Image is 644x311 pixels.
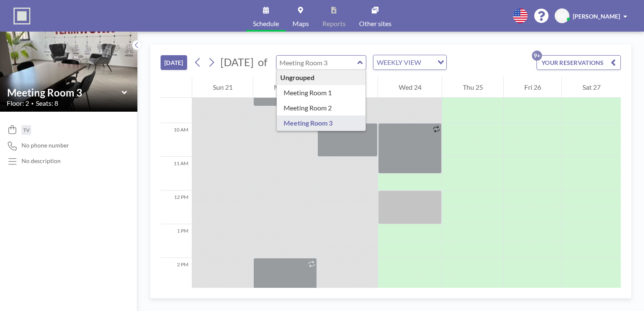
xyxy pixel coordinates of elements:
[378,77,442,98] div: Wed 24
[359,20,392,27] span: Other sites
[424,57,432,68] input: Search for option
[558,12,566,20] span: DC
[322,20,346,27] span: Reports
[573,13,620,20] span: [PERSON_NAME]
[161,55,187,70] button: [DATE]
[13,8,30,24] img: organization-logo
[375,57,423,68] span: WEEKLY VIEW
[36,99,58,107] span: Seats: 8
[258,56,267,69] span: of
[532,51,542,61] p: 9+
[21,157,61,165] div: No description
[21,142,69,149] span: No phone number
[277,70,366,85] div: Ungrouped
[161,157,192,190] div: 11 AM
[373,55,446,70] div: Search for option
[161,89,192,123] div: 9 AM
[161,123,192,157] div: 10 AM
[253,77,317,98] div: Mon 22
[277,115,366,131] div: Meeting Room 3
[277,100,366,115] div: Meeting Room 2
[537,55,621,70] button: YOUR RESERVATIONS9+
[192,77,253,98] div: Sun 21
[276,56,357,70] input: Meeting Room 3
[23,127,30,133] span: TV
[442,77,503,98] div: Thu 25
[7,99,29,107] span: Floor: 2
[277,85,366,100] div: Meeting Room 1
[7,86,122,99] input: Meeting Room 3
[504,77,561,98] div: Fri 26
[161,258,192,292] div: 2 PM
[161,190,192,224] div: 12 PM
[220,56,254,68] span: [DATE]
[562,77,621,98] div: Sat 27
[31,101,34,106] span: •
[253,20,279,27] span: Schedule
[292,20,309,27] span: Maps
[161,224,192,258] div: 1 PM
